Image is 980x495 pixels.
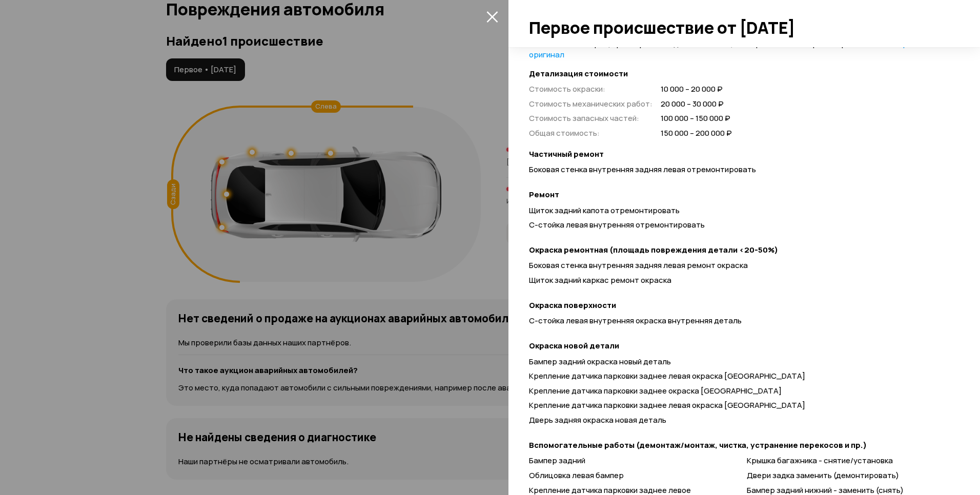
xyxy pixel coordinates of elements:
[661,84,732,95] span: 10 000 – 20 000 ₽
[529,164,756,175] span: Боковая стенка внутренняя задняя левая отремонтировать
[529,69,949,79] strong: Детализация стоимости
[661,113,732,124] span: 100 000 – 150 000 ₽
[529,300,949,311] strong: Окраска поверхности
[529,245,949,256] strong: Окраска ремонтная (площадь повреждения детали <20-50%)
[484,8,500,25] button: закрыть
[529,455,585,466] span: Бампер задний
[529,190,949,200] strong: Ремонт
[529,113,639,123] span: Стоимость запасных частей :
[529,440,949,451] strong: Вспомогательные работы (демонтаж/монтаж, чистка, устранение перекосов и пр.)
[529,149,949,160] strong: Частичный ремонт
[529,98,652,109] span: Стоимость механических работ :
[529,38,921,60] span: Чтобы вам было проще разобраться в данных от СТО, мы обработали их через нейросеть.
[529,219,705,230] span: C-стойка левая внутренняя отремонтировать
[529,275,671,285] span: Щиток задний каркас ремонт окраска
[529,128,600,138] span: Общая стоимость :
[529,315,742,326] span: C-стойка левая внутренняя окраска внутренняя деталь
[529,38,921,60] a: Посмотреть оригинал
[529,470,624,481] span: Облицовка левая бампер
[747,455,893,466] span: Крышка багажника - снятие/установка
[661,128,732,139] span: 150 000 – 200 000 ₽
[529,205,680,216] span: Щиток задний капота отремонтировать
[529,260,748,271] span: Боковая стенка внутренняя задняя левая ремонт окраска
[529,84,605,94] span: Стоимость окраски :
[529,415,666,425] span: Дверь задняя окраска новая деталь
[529,370,805,381] span: Крепление датчика парковки заднее левая окраска [GEOGRAPHIC_DATA]
[661,99,732,110] span: 20 000 – 30 000 ₽
[529,341,949,352] strong: Окраска новой детали
[747,470,899,481] span: Двери задка заменить (демонтировать)
[529,400,805,410] span: Крепление датчика парковки заднее левая окраска [GEOGRAPHIC_DATA]
[529,356,671,367] span: Бампер задний окраска новый деталь
[529,385,782,396] span: Крепление датчика парковки заднее окраска [GEOGRAPHIC_DATA]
